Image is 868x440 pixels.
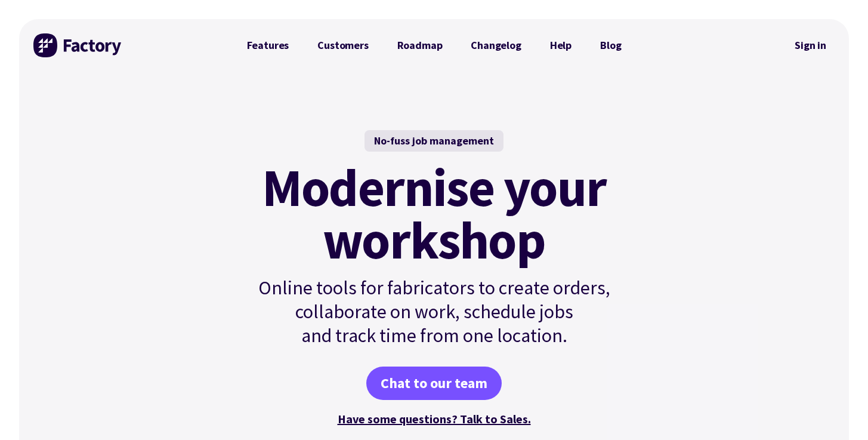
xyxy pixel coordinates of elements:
[233,276,636,347] p: Online tools for fabricators to create orders, collaborate on work, schedule jobs and track time ...
[233,33,636,57] nav: Primary Navigation
[786,32,835,59] nav: Secondary Navigation
[536,33,586,57] a: Help
[586,33,635,57] a: Blog
[456,33,535,57] a: Changelog
[233,33,304,57] a: Features
[366,367,502,400] a: Chat to our team
[808,383,868,440] iframe: Chat Widget
[383,33,457,57] a: Roadmap
[365,130,503,152] div: No-fuss job management
[33,33,123,57] img: Factory
[303,33,382,57] a: Customers
[786,32,835,59] a: Sign in
[262,161,606,266] mark: Modernise your workshop
[338,411,531,426] a: Have some questions? Talk to Sales.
